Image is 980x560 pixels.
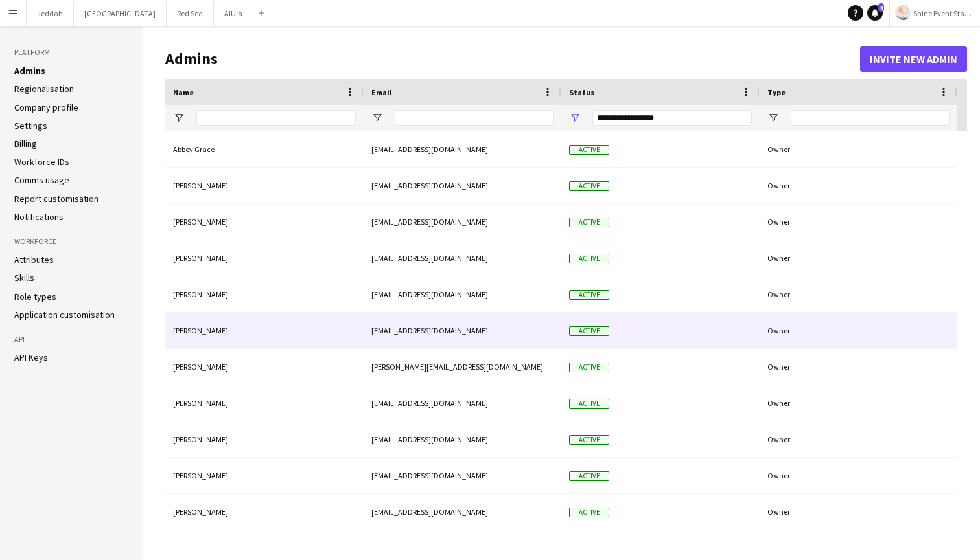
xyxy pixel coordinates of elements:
[14,254,54,265] a: Attributes
[364,276,561,312] div: [EMAIL_ADDRESS][DOMAIN_NAME]
[196,110,356,126] input: Name Filter Input
[173,87,194,97] span: Name
[760,204,957,240] div: Owner
[364,349,561,385] div: [PERSON_NAME][EMAIL_ADDRESS][DOMAIN_NAME]
[760,131,957,167] div: Owner
[760,421,957,457] div: Owner
[895,5,911,21] img: Logo
[165,276,364,312] div: [PERSON_NAME]
[569,435,609,445] span: Active
[760,276,957,312] div: Owner
[14,47,128,58] h3: Platform
[767,87,786,97] span: Type
[165,494,364,530] div: [PERSON_NAME]
[364,168,561,203] div: [EMAIL_ADDRESS][DOMAIN_NAME]
[14,102,78,113] a: Company profile
[14,174,69,186] a: Comms usage
[760,458,957,493] div: Owner
[569,399,609,409] span: Active
[165,131,364,167] div: Abbey Grace
[569,112,581,124] button: Open Filter Menu
[165,385,364,421] div: [PERSON_NAME]
[14,291,56,302] a: Role types
[569,181,609,191] span: Active
[760,385,957,421] div: Owner
[569,87,594,97] span: Status
[569,508,609,517] span: Active
[395,110,554,126] input: Email Filter Input
[165,349,364,385] div: [PERSON_NAME]
[569,326,609,336] span: Active
[364,240,561,276] div: [EMAIL_ADDRESS][DOMAIN_NAME]
[364,458,561,493] div: [EMAIL_ADDRESS][DOMAIN_NAME]
[569,290,609,300] span: Active
[165,204,364,240] div: [PERSON_NAME]
[173,112,185,124] button: Open Filter Menu
[913,8,975,18] span: Shine Event Staffing
[14,193,99,205] a: Report customisation
[14,352,48,363] a: API Keys
[767,112,779,124] button: Open Filter Menu
[14,236,128,247] h3: Workforce
[14,65,45,76] a: Admins
[165,49,860,69] h1: Admins
[165,168,364,203] div: [PERSON_NAME]
[860,46,967,72] button: Invite new admin
[14,120,47,131] a: Settings
[364,131,561,167] div: [EMAIL_ADDRESS][DOMAIN_NAME]
[760,240,957,276] div: Owner
[14,211,64,223] a: Notifications
[27,1,74,26] button: Jeddah
[14,272,34,284] a: Skills
[760,494,957,530] div: Owner
[165,458,364,493] div: [PERSON_NAME]
[364,385,561,421] div: [EMAIL_ADDRESS][DOMAIN_NAME]
[364,204,561,240] div: [EMAIL_ADDRESS][DOMAIN_NAME]
[165,240,364,276] div: [PERSON_NAME]
[214,1,253,26] button: AlUla
[74,1,167,26] button: [GEOGRAPHIC_DATA]
[569,471,609,481] span: Active
[14,309,115,320] a: Application customisation
[364,313,561,348] div: [EMAIL_ADDRESS][DOMAIN_NAME]
[364,494,561,530] div: [EMAIL_ADDRESS][DOMAIN_NAME]
[569,363,609,372] span: Active
[14,138,37,150] a: Billing
[791,110,950,126] input: Type Filter Input
[165,421,364,457] div: [PERSON_NAME]
[371,87,392,97] span: Email
[14,83,74,95] a: Regionalisation
[569,145,609,155] span: Active
[569,254,609,263] span: Active
[165,313,364,348] div: [PERSON_NAME]
[878,3,884,12] span: 4
[371,112,383,124] button: Open Filter Menu
[569,218,609,227] span: Active
[760,349,957,385] div: Owner
[14,156,69,168] a: Workforce IDs
[760,168,957,203] div: Owner
[14,333,128,345] h3: API
[167,1,214,26] button: Red Sea
[867,5,883,21] a: 4
[364,421,561,457] div: [EMAIL_ADDRESS][DOMAIN_NAME]
[760,313,957,348] div: Owner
